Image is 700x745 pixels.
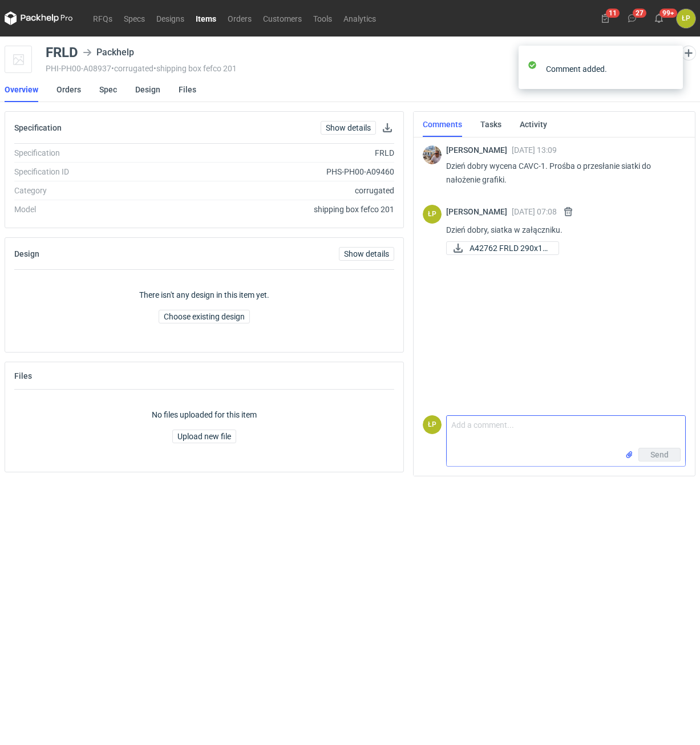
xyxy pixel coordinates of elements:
[177,432,231,440] span: Upload new file
[166,204,394,215] div: shipping box fefco 201
[139,289,269,301] p: There isn't any design in this item yet.
[520,112,547,137] a: Activity
[135,77,160,102] a: Design
[166,166,394,177] div: PHS-PH00-A09460
[166,185,394,196] div: corrugated
[5,11,73,25] svg: Packhelp Pro
[677,9,695,28] div: Łukasz Postawa
[423,112,462,137] a: Comments
[623,9,641,27] button: 27
[446,241,559,255] div: A42762 FRLD 290x190x130xB.pdf
[87,11,118,25] a: RFQs
[5,77,38,102] a: Overview
[166,147,394,159] div: FRLD
[151,11,190,25] a: Designs
[480,112,501,137] a: Tasks
[650,451,669,459] span: Send
[446,241,559,255] button: A42762 FRLD 290x19...
[423,415,442,434] figcaption: ŁP
[179,77,196,102] a: Files
[307,11,338,25] a: Tools
[470,242,549,254] span: A42762 FRLD 290x19...
[257,11,307,25] a: Customers
[14,204,166,215] div: Model
[512,207,557,216] span: [DATE] 07:08
[423,415,442,434] div: Łukasz Postawa
[159,310,250,323] button: Choose existing design
[446,145,512,155] span: [PERSON_NAME]
[111,64,153,73] span: • corrugated
[446,223,677,237] p: Dzień dobry, siatka w załączniku.
[14,371,32,380] h2: Files
[596,9,614,27] button: 11
[446,207,512,216] span: [PERSON_NAME]
[222,11,257,25] a: Orders
[546,63,666,75] div: Comment added.
[152,409,257,420] p: No files uploaded for this item
[381,121,394,135] button: Download specification
[153,64,237,73] span: • shipping box fefco 201
[423,205,442,224] figcaption: ŁP
[14,123,62,132] h2: Specification
[172,430,236,443] button: Upload new file
[46,64,604,73] div: PHI-PH00-A08937
[99,77,117,102] a: Spec
[83,46,134,59] div: Packhelp
[164,313,245,321] span: Choose existing design
[512,145,557,155] span: [DATE] 13:09
[118,11,151,25] a: Specs
[321,121,376,135] a: Show details
[14,166,166,177] div: Specification ID
[14,185,166,196] div: Category
[446,159,677,187] p: Dzień dobry wycena CAVC-1. Prośba o przesłanie siatki do nałożenie grafiki.
[14,249,39,258] h2: Design
[46,46,78,59] div: FRLD
[14,147,166,159] div: Specification
[56,77,81,102] a: Orders
[190,11,222,25] a: Items
[666,63,674,75] button: close
[423,145,442,164] img: Michał Palasek
[423,205,442,224] div: Łukasz Postawa
[638,448,681,461] button: Send
[339,247,394,261] a: Show details
[677,9,695,28] button: ŁP
[681,46,696,60] button: Edit collaborators
[650,9,668,27] button: 99+
[338,11,382,25] a: Analytics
